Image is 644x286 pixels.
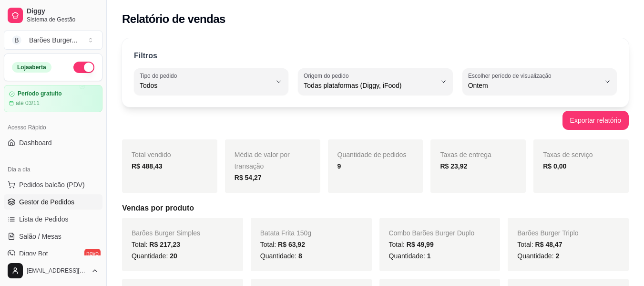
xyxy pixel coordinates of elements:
[4,120,102,135] div: Acesso Rápido
[440,151,491,159] span: Taxas de entrega
[132,151,171,159] span: Total vendido
[12,62,51,73] div: Loja aberta
[4,135,102,150] a: Dashboard
[140,81,271,90] span: Todos
[517,241,562,248] span: Total:
[19,214,69,224] span: Lista de Pedidos
[132,252,177,260] span: Quantidade:
[304,72,352,80] label: Origem do pedido
[19,180,85,190] span: Pedidos balcão (PDV)
[260,252,302,260] span: Quantidade:
[517,252,559,260] span: Quantidade:
[122,202,629,214] h5: Vendas por produto
[132,229,200,237] span: Barões Burger Simples
[562,111,629,130] button: Exportar relatório
[389,229,475,237] span: Combo Barões Burger Duplo
[337,151,407,159] span: Quantidade de pedidos
[4,246,102,261] a: Diggy Botnovo
[73,62,94,73] button: Alterar Status
[235,174,262,181] strong: R$ 54,27
[260,241,305,248] span: Total:
[337,162,341,170] strong: 9
[19,138,52,148] span: Dashboard
[16,99,40,107] article: até 03/11
[468,81,600,90] span: Ontem
[298,68,452,95] button: Origem do pedidoTodas plataformas (Diggy, iFood)
[149,241,180,248] span: R$ 217,23
[260,229,311,237] span: Batata Frita 150g
[4,177,102,192] button: Pedidos balcão (PDV)
[170,252,177,260] span: 20
[27,267,87,275] span: [EMAIL_ADDRESS][DOMAIN_NAME]
[543,151,593,159] span: Taxas de serviço
[555,252,559,260] span: 2
[440,162,467,170] strong: R$ 23,92
[132,241,180,248] span: Total:
[427,252,431,260] span: 1
[19,249,48,258] span: Diggy Bot
[4,194,102,210] a: Gestor de Pedidos
[235,151,290,170] span: Média de valor por transação
[18,90,62,97] article: Período gratuito
[4,4,102,27] a: DiggySistema de Gestão
[29,35,77,45] div: Barões Burger ...
[19,197,74,207] span: Gestor de Pedidos
[468,72,554,80] label: Escolher período de visualização
[4,85,102,112] a: Período gratuitoaté 03/11
[19,232,61,241] span: Salão / Mesas
[462,68,617,95] button: Escolher período de visualizaçãoOntem
[389,241,434,248] span: Total:
[4,229,102,244] a: Salão / Mesas
[298,252,302,260] span: 8
[304,81,435,90] span: Todas plataformas (Diggy, iFood)
[4,31,102,50] button: Select a team
[122,11,225,27] h2: Relatório de vendas
[4,162,102,177] div: Dia a dia
[132,162,163,170] strong: R$ 488,43
[517,229,578,237] span: Barões Burger Triplo
[140,72,180,80] label: Tipo do pedido
[389,252,431,260] span: Quantidade:
[12,35,21,45] span: B
[134,68,288,95] button: Tipo do pedidoTodos
[27,7,99,16] span: Diggy
[278,241,305,248] span: R$ 63,92
[535,241,562,248] span: R$ 48,47
[407,241,434,248] span: R$ 49,99
[4,212,102,227] a: Lista de Pedidos
[4,259,102,282] button: [EMAIL_ADDRESS][DOMAIN_NAME]
[543,162,566,170] strong: R$ 0,00
[134,50,157,62] p: Filtros
[27,16,99,23] span: Sistema de Gestão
